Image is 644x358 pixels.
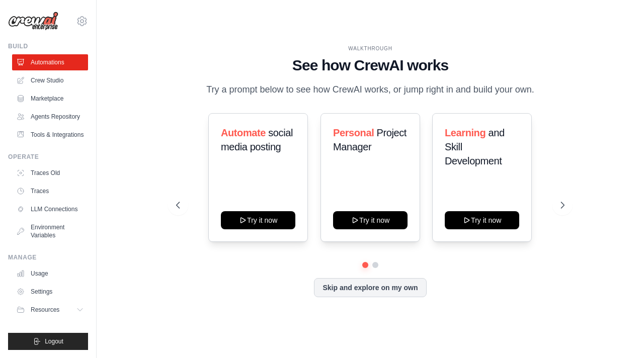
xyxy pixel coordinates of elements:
a: Usage [12,265,88,282]
a: Settings [12,284,88,300]
button: Logout [8,333,88,350]
button: Try it now [221,211,295,229]
span: Learning [445,127,486,138]
a: Traces [12,183,88,199]
div: Operate [8,153,88,161]
img: Logo [8,12,58,31]
button: Try it now [333,211,408,229]
a: Agents Repository [12,109,88,125]
button: Try it now [445,211,519,229]
span: Resources [31,306,59,314]
button: Resources [12,302,88,318]
a: Automations [12,54,88,70]
a: Marketplace [12,91,88,107]
a: Environment Variables [12,219,88,243]
a: Tools & Integrations [12,127,88,143]
a: LLM Connections [12,201,88,217]
span: Project Manager [333,127,407,152]
div: Build [8,42,88,50]
div: Manage [8,253,88,261]
button: Skip and explore on my own [314,278,426,297]
p: Try a prompt below to see how CrewAI works, or jump right in and build your own. [201,82,539,97]
span: Logout [45,337,63,345]
a: Crew Studio [12,72,88,88]
span: Automate [221,127,266,138]
h1: See how CrewAI works [176,56,564,74]
span: and Skill Development [445,127,505,166]
div: WALKTHROUGH [176,45,564,52]
span: Personal [333,127,374,138]
a: Traces Old [12,165,88,181]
